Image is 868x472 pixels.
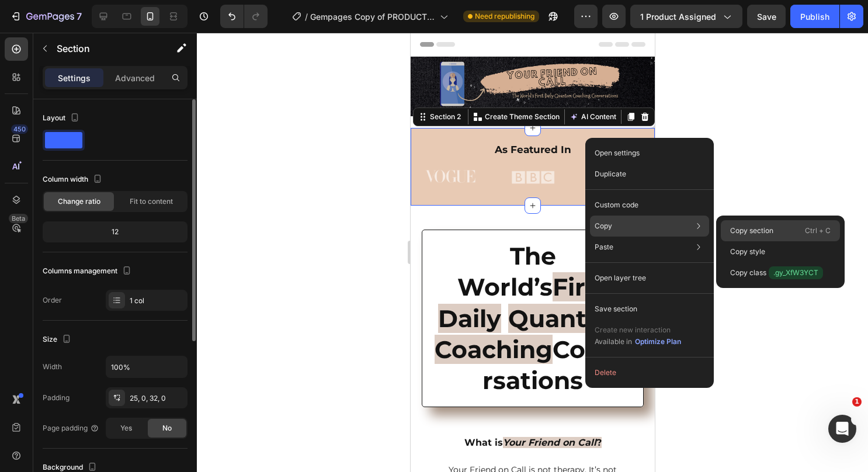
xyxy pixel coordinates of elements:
[411,33,655,472] iframe: Design area
[220,5,268,28] div: Undo/Redo
[43,332,74,348] div: Size
[730,247,765,257] p: Copy style
[595,221,612,231] p: Copy
[805,225,831,237] p: Ctrl + C
[595,304,637,314] p: Save section
[595,273,646,283] p: Open layer tree
[115,72,155,84] p: Advanced
[57,41,152,55] p: Section
[43,172,105,188] div: Column width
[634,336,682,348] button: Optimize Plan
[5,5,87,28] button: 7
[58,72,91,84] p: Settings
[43,295,62,306] div: Order
[595,242,613,252] p: Paste
[22,430,223,459] p: Your Friend on Call is not therapy. It’s not traditional coaching.
[590,362,709,383] button: Delete
[595,148,640,158] p: Open settings
[595,169,626,179] p: Duplicate
[106,356,187,377] input: Auto
[43,393,70,403] div: Padding
[43,263,134,279] div: Columns management
[43,110,82,126] div: Layout
[747,5,786,28] button: Save
[130,196,173,207] span: Fit to content
[595,200,638,210] p: Custom code
[130,393,185,404] div: 25, 0, 32, 0
[58,196,100,207] span: Change ratio
[800,11,829,23] div: Publish
[130,296,185,306] div: 1 col
[640,11,716,23] span: 1 product assigned
[77,9,82,23] p: 7
[630,5,742,28] button: 1 product assigned
[790,5,839,28] button: Publish
[757,12,776,22] span: Save
[11,124,28,134] div: 450
[595,337,632,346] span: Available in
[162,423,172,433] span: No
[9,214,28,223] div: Beta
[305,11,308,23] span: /
[45,224,185,240] div: 12
[595,324,682,336] p: Create new interaction
[852,397,862,407] span: 1
[43,362,62,372] div: Width
[475,11,534,22] span: Need republishing
[828,415,856,443] iframe: Intercom live chat
[730,266,823,279] p: Copy class
[769,266,823,279] span: .gy_XfW3YCT
[43,423,99,433] div: Page padding
[310,11,435,23] span: Gempages Copy of PRODUCT - MEMBERSHIP
[635,336,681,347] div: Optimize Plan
[120,423,132,433] span: Yes
[730,225,773,236] p: Copy section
